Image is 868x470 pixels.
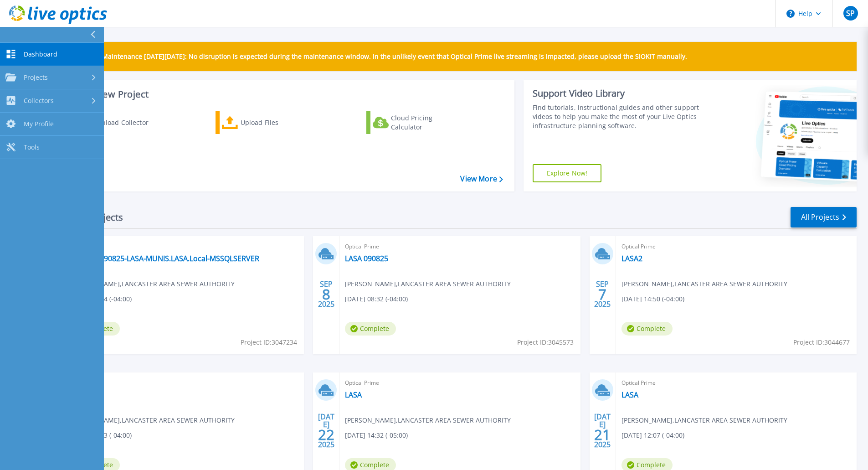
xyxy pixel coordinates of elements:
[621,430,684,440] span: [DATE] 12:07 (-04:00)
[69,254,259,263] a: OP-LASA 090825-LASA-MUNIS.LASA.Local-MSSQLSERVER
[345,279,511,289] span: [PERSON_NAME] , LANCASTER AREA SEWER AUTHORITY
[621,279,787,289] span: [PERSON_NAME] , LANCASTER AREA SEWER AUTHORITY
[69,415,235,425] span: [PERSON_NAME] , LANCASTER AREA SEWER AUTHORITY
[216,111,317,134] a: Upload Files
[533,164,602,182] a: Explore Now!
[533,103,703,130] div: Find tutorials, instructional guides and other support videos to help you make the most of your L...
[621,322,673,336] span: Complete
[793,337,850,347] span: Project ID: 3044677
[594,414,611,447] div: [DATE] 2025
[621,378,851,388] span: Optical Prime
[533,88,703,99] div: Support Video Library
[69,279,235,289] span: [PERSON_NAME] , LANCASTER AREA SEWER AUTHORITY
[24,97,54,105] span: Collectors
[366,111,468,134] a: Cloud Pricing Calculator
[345,254,388,263] a: LASA 090825
[594,278,611,311] div: SEP 2025
[318,431,334,439] span: 22
[621,254,642,263] a: LASA2
[318,414,335,447] div: [DATE] 2025
[621,242,851,252] span: Optical Prime
[621,390,638,399] a: LASA
[345,294,408,304] span: [DATE] 08:32 (-04:00)
[345,242,575,252] span: Optical Prime
[345,390,362,399] a: LASA
[598,290,606,298] span: 7
[345,378,575,388] span: Optical Prime
[68,53,687,60] p: Scheduled Maintenance [DATE][DATE]: No disruption is expected during the maintenance window. In t...
[24,50,57,58] span: Dashboard
[517,337,574,347] span: Project ID: 3045573
[88,114,161,132] div: Download Collector
[791,207,857,227] a: All Projects
[345,430,408,440] span: [DATE] 14:32 (-05:00)
[24,120,54,128] span: My Profile
[69,378,298,388] span: Optical Prime
[69,242,298,252] span: SQL Server
[241,114,313,132] div: Upload Files
[594,431,611,439] span: 21
[322,290,330,298] span: 8
[24,73,48,82] span: Projects
[241,337,297,347] span: Project ID: 3047234
[65,89,503,99] h3: Start a New Project
[621,415,787,425] span: [PERSON_NAME] , LANCASTER AREA SEWER AUTHORITY
[460,175,503,183] a: View More
[65,111,166,134] a: Download Collector
[391,114,464,132] div: Cloud Pricing Calculator
[621,294,684,304] span: [DATE] 14:50 (-04:00)
[24,143,40,151] span: Tools
[318,278,335,311] div: SEP 2025
[846,10,855,17] span: SP
[345,415,511,425] span: [PERSON_NAME] , LANCASTER AREA SEWER AUTHORITY
[345,322,396,336] span: Complete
